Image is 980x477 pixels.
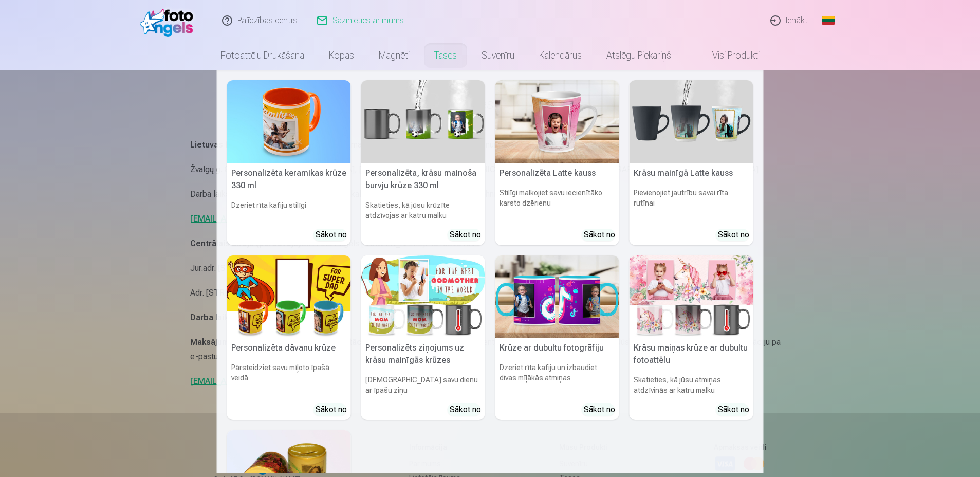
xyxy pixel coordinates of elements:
[712,48,760,63] font: Visi produkti
[316,229,347,241] div: Sākot no
[630,163,753,184] h5: Krāsu mainīgā Latte kauss
[361,196,485,225] h6: Skatieties, kā jūsu krūzīte atdzīvojas ar katru malku
[361,255,485,338] img: Personalizēts ziņojums uz krāsu mainīgās krūzes
[630,80,753,245] a: Krāsu mainīgā Latte kaussKrāsu mainīgā Latte kaussPievienojiet jautrību savai rīta rutīnaiSākot no
[227,80,351,245] a: Personalizēta keramikas krūze 330 ml Personalizēta keramikas krūze 330 mlDzeriet rīta kafiju stil...
[422,41,469,70] a: Tases
[316,403,347,416] div: Sākot no
[227,338,351,358] h5: Personalizēta dāvanu krūze
[361,80,485,163] img: Personalizēta, krāsu mainoša burvju krūze 330 ml
[227,255,351,420] a: Personalizēta dāvanu krūzePersonalizēta dāvanu krūzePārsteidziet savu mīļoto īpašā veidāSākot no
[361,338,485,371] h5: Personalizēts ziņojums uz krāsu mainīgās krūzes
[227,196,351,225] h6: Dzeriet rīta kafiju stilīgi
[495,80,619,163] img: Personalizēta Latte kauss
[469,41,527,70] a: Suvenīru
[495,184,619,225] h6: Stilīgi malkojiet savu iecienītāko karsto dzērienu
[495,163,619,184] h5: Personalizēta Latte kauss
[317,41,366,70] a: Kopas
[366,41,422,70] a: Magnēti
[594,41,683,70] a: Atslēgu piekariņš
[209,41,317,70] a: Fotoattēlu drukāšana
[495,338,619,358] h5: Krūze ar dubultu fotogrāfiju
[361,255,485,420] a: Personalizēts ziņojums uz krāsu mainīgās krūzesPersonalizēts ziņojums uz krāsu mainīgās krūzes[DE...
[140,4,199,37] img: /fa2
[527,41,594,70] a: Kalendārus
[630,184,753,225] h6: Pievienojiet jautrību savai rīta rutīnai
[227,255,351,338] img: Personalizēta dāvanu krūze
[361,371,485,399] h6: [DEMOGRAPHIC_DATA] savu dienu ar īpašu ziņu
[450,229,481,241] div: Sākot no
[227,80,351,163] img: Personalizēta keramikas krūze 330 ml
[495,80,619,245] a: Personalizēta Latte kaussPersonalizēta Latte kaussStilīgi malkojiet savu iecienītāko karsto dzēri...
[450,403,481,416] div: Sākot no
[630,255,753,338] img: Krāsu maiņas krūze ar dubultu fotoattēlu
[630,371,753,399] h6: Skatieties, kā jūsu atmiņas atdzīvinās ar katru malku
[683,41,772,70] a: Visi produkti
[718,229,749,241] div: Sākot no
[630,255,753,420] a: Krāsu maiņas krūze ar dubultu fotoattēluKrāsu maiņas krūze ar dubultu fotoattēluSkatieties, kā jū...
[718,403,749,416] div: Sākot no
[227,358,351,399] h6: Pārsteidziet savu mīļoto īpašā veidā
[495,255,619,420] a: Krūze ar dubultu fotogrāfijuKrūze ar dubultu fotogrāfijuDzeriet rīta kafiju un izbaudiet divas mī...
[495,358,619,399] h6: Dzeriet rīta kafiju un izbaudiet divas mīļākās atmiņas
[361,163,485,196] h5: Personalizēta, krāsu mainoša burvju krūze 330 ml
[584,229,615,241] div: Sākot no
[495,255,619,338] img: Krūze ar dubultu fotogrāfiju
[361,80,485,245] a: Personalizēta, krāsu mainoša burvju krūze 330 mlPersonalizēta, krāsu mainoša burvju krūze 330 mlS...
[630,338,753,371] h5: Krāsu maiņas krūze ar dubultu fotoattēlu
[630,80,753,163] img: Krāsu mainīgā Latte kauss
[227,163,351,196] h5: Personalizēta keramikas krūze 330 ml
[584,403,615,416] div: Sākot no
